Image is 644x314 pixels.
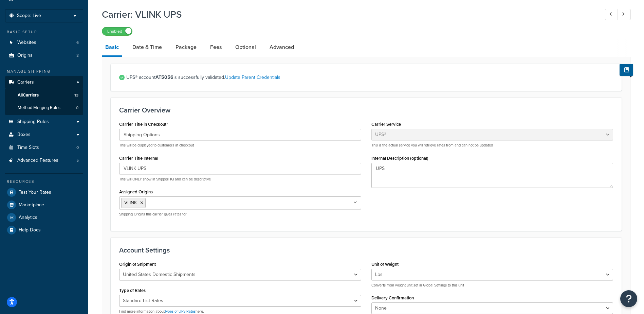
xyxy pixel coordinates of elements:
a: Date & Time [129,39,165,55]
h3: Account Settings [119,246,613,254]
a: AllCarriers13 [5,89,83,102]
span: 0 [76,145,79,151]
a: Next Record [618,9,631,20]
a: Advanced [266,39,297,55]
span: Origins [17,53,33,58]
a: Basic [102,39,122,57]
a: Time Slots0 [5,141,83,154]
a: Method Merging Rules0 [5,102,83,114]
label: Carrier Title in Checkout [119,122,168,127]
span: Method Merging Rules [18,105,60,111]
li: Origins [5,49,83,62]
li: Method Merging Rules [5,102,83,114]
a: Analytics [5,211,83,224]
span: All Carriers [18,92,39,98]
span: Websites [17,40,36,46]
li: Advanced Features [5,154,83,167]
div: Resources [5,179,83,185]
a: Websites6 [5,36,83,49]
label: Delivery Confirmation [371,295,414,300]
a: Carriers [5,76,83,89]
strong: AT5056 [155,74,173,81]
a: Shipping Rules [5,116,83,128]
div: Manage Shipping [5,69,83,74]
li: Time Slots [5,141,83,154]
a: Advanced Features5 [5,154,83,167]
h3: Carrier Overview [119,106,613,114]
span: 6 [76,40,79,46]
a: Types of UPS Rates [164,309,196,314]
div: Basic Setup [5,29,83,35]
span: Advanced Features [17,158,58,163]
span: UPS® account is successfully validated. [126,73,613,82]
label: Unit of Weight [371,262,399,267]
button: Show Help Docs [620,64,633,76]
span: Boxes [17,132,31,138]
a: Marketplace [5,199,83,211]
a: Help Docs [5,224,83,236]
span: Marketplace [19,202,44,208]
a: Previous Record [605,9,618,20]
span: 13 [74,92,78,98]
a: Origins8 [5,49,83,62]
p: Converts from weight unit set in Global Settings to this unit [371,283,613,288]
button: Open Resource Center [620,290,637,307]
span: Shipping Rules [17,119,49,125]
p: Find more information about here. [119,309,361,314]
label: Carrier Title Internal [119,156,158,161]
label: Origin of Shipment [119,262,156,267]
label: Enabled [102,27,132,35]
span: Help Docs [19,227,41,233]
p: This will ONLY show in ShipperHQ and can be descriptive [119,177,361,182]
span: Time Slots [17,145,39,151]
span: 5 [76,158,79,163]
span: Carriers [17,80,34,85]
p: Shipping Origins this carrier gives rates for [119,212,361,217]
h1: Carrier: VLINK UPS [102,8,592,21]
span: 0 [76,105,78,111]
span: VLINK [124,199,137,206]
label: Internal Description (optional) [371,156,428,161]
p: This will be displayed to customers at checkout [119,143,361,148]
span: Scope: Live [17,13,41,19]
a: Test Your Rates [5,186,83,198]
a: Boxes [5,128,83,141]
span: 8 [76,53,79,58]
span: Test Your Rates [19,190,51,195]
p: This is the actual service you will retrieve rates from and can not be updated [371,143,613,148]
li: Websites [5,36,83,49]
a: Update Parent Credentials [225,74,280,81]
a: Package [172,39,200,55]
li: Carriers [5,76,83,115]
label: Carrier Service [371,122,401,127]
label: Type of Rates [119,288,146,293]
textarea: UPS [371,163,613,188]
a: Fees [207,39,225,55]
span: Analytics [19,215,37,221]
a: Optional [232,39,259,55]
label: Assigned Origins [119,189,153,194]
